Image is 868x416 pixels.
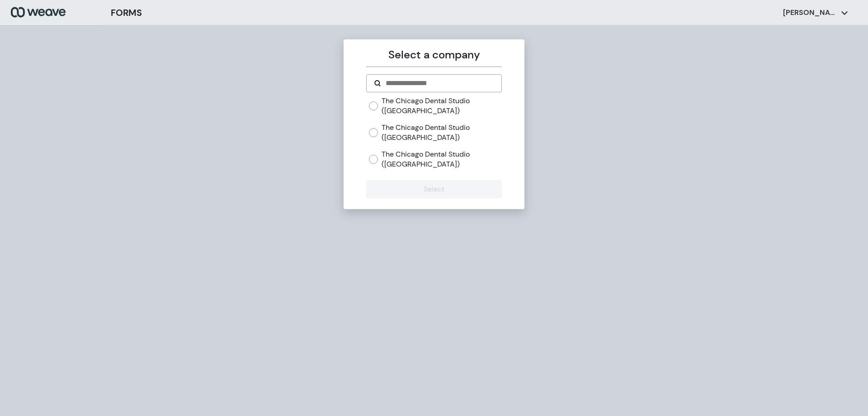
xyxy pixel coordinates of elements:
p: Select a company [366,47,501,63]
h3: FORMS [111,6,142,19]
p: [PERSON_NAME] [783,8,837,18]
input: Search [385,78,494,89]
label: The Chicago Dental Studio ([GEOGRAPHIC_DATA]) [382,123,501,142]
label: The Chicago Dental Studio ([GEOGRAPHIC_DATA]) [382,149,501,169]
label: The Chicago Dental Studio ([GEOGRAPHIC_DATA]) [382,96,501,115]
button: Select [366,180,501,198]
